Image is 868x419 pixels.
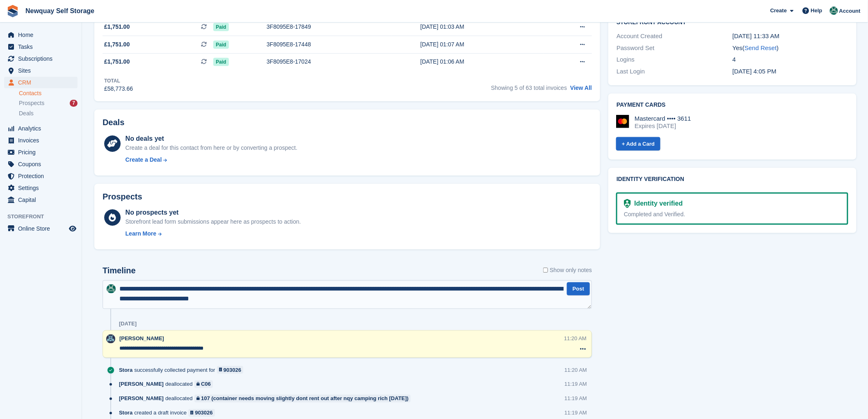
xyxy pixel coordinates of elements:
span: Storefront [7,213,82,221]
span: Tasks [18,41,67,53]
span: Stora [119,366,132,374]
div: £58,773.66 [104,85,133,93]
label: Show only notes [543,266,592,275]
a: menu [4,170,78,182]
div: [DATE] 01:06 AM [420,57,544,66]
div: 903026 [224,366,241,374]
h2: Prospects [103,192,142,201]
a: menu [4,147,78,158]
div: 3F8095E8-17024 [267,57,391,66]
span: [PERSON_NAME] [119,380,164,388]
div: Learn More [126,229,156,238]
span: Account [839,7,861,15]
img: Mastercard Logo [616,115,629,128]
div: Create a deal for this contact from here or by converting a prospect. [126,144,297,152]
div: 4 [733,55,849,64]
a: Send Reset [745,44,777,51]
span: Pricing [18,147,67,158]
div: Storefront lead form submissions appear here as prospects to action. [126,218,301,226]
a: Create a Deal [126,156,297,164]
div: Password Set [617,44,733,53]
div: 11:20 AM [564,366,587,374]
div: 11:20 AM [564,334,587,342]
span: Deals [19,110,34,117]
button: Post [567,282,590,296]
a: menu [4,223,78,234]
span: Prospects [19,99,44,107]
a: menu [4,158,78,170]
div: 107 (container needs moving slightly dont rent out after nqy camping rich [DATE]) [201,395,409,403]
a: menu [4,29,78,41]
div: [DATE] 11:33 AM [733,32,849,41]
div: Total [104,77,133,85]
a: View All [570,85,592,91]
a: menu [4,53,78,64]
span: Showing 5 of 63 total invoices [491,85,567,91]
h2: Timeline [103,266,136,275]
div: No deals yet [126,134,297,144]
span: Create [770,7,787,15]
div: Last Login [617,67,733,76]
img: Colette Pearce [106,334,115,343]
span: [PERSON_NAME] [119,335,164,341]
div: Completed and Verified. [624,210,841,219]
span: Subscriptions [18,53,67,64]
span: Paid [213,41,228,49]
div: 11:19 AM [564,409,587,417]
div: deallocated [119,395,415,403]
div: Yes [733,44,849,53]
div: No prospects yet [126,208,301,218]
span: Online Store [18,223,67,234]
a: 903026 [188,409,215,417]
a: + Add a Card [616,137,660,151]
div: created a draft invoice [119,409,219,417]
a: Preview store [68,224,78,234]
span: Help [811,7,822,15]
span: Paid [213,23,228,31]
span: Home [18,29,67,41]
a: Contacts [19,89,78,97]
div: 11:19 AM [564,380,587,388]
h2: Identity verification [617,176,848,183]
span: £1,751.00 [104,23,130,31]
a: 903026 [217,366,244,374]
span: ( ) [742,44,779,51]
div: 3F8095E8-17448 [267,40,391,49]
a: menu [4,41,78,53]
a: Deals [19,109,78,118]
time: 2022-05-06 15:05:26 UTC [733,68,777,75]
div: Mastercard •••• 3611 [635,115,691,122]
span: Analytics [18,123,67,134]
a: menu [4,77,78,88]
div: Account Created [617,32,733,41]
div: C06 [201,380,211,388]
a: Prospects 7 [19,99,78,108]
span: CRM [18,77,67,88]
div: Expires [DATE] [635,122,691,130]
span: [PERSON_NAME] [119,395,164,403]
span: Stora [119,409,132,417]
div: deallocated [119,380,217,388]
div: [DATE] [119,321,137,327]
span: Settings [18,182,67,194]
div: 7 [70,100,78,107]
span: £1,751.00 [104,40,130,49]
span: Coupons [18,158,67,170]
span: Capital [18,194,67,206]
div: 11:19 AM [564,395,587,403]
span: Sites [18,65,67,76]
div: [DATE] 01:07 AM [420,40,544,49]
a: menu [4,194,78,206]
span: Invoices [18,135,67,146]
div: Create a Deal [126,156,162,164]
a: menu [4,135,78,146]
span: Protection [18,170,67,182]
a: C06 [194,380,213,388]
div: 3F8095E8-17849 [267,23,391,31]
span: Paid [213,58,228,66]
span: £1,751.00 [104,57,130,66]
div: 903026 [195,409,212,417]
a: 107 (container needs moving slightly dont rent out after nqy camping rich [DATE]) [194,395,411,403]
a: Learn More [126,229,301,238]
div: successfully collected payment for [119,366,247,374]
